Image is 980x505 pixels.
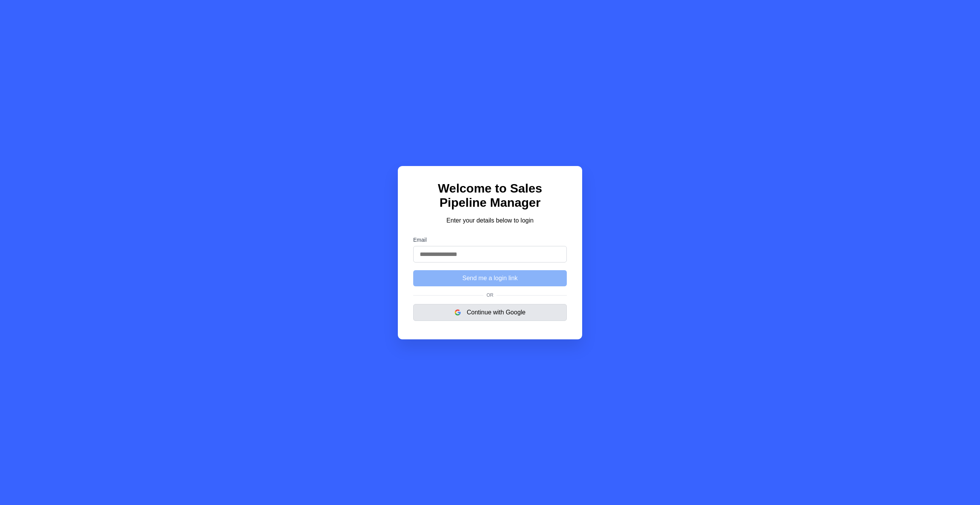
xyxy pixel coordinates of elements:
[413,181,567,210] h1: Welcome to Sales Pipeline Manager
[413,237,567,243] label: Email
[413,270,567,286] button: Send me a login link
[455,309,461,316] img: google logo
[483,292,497,298] span: Or
[413,304,567,321] button: Continue with Google
[413,216,567,225] p: Enter your details below to login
